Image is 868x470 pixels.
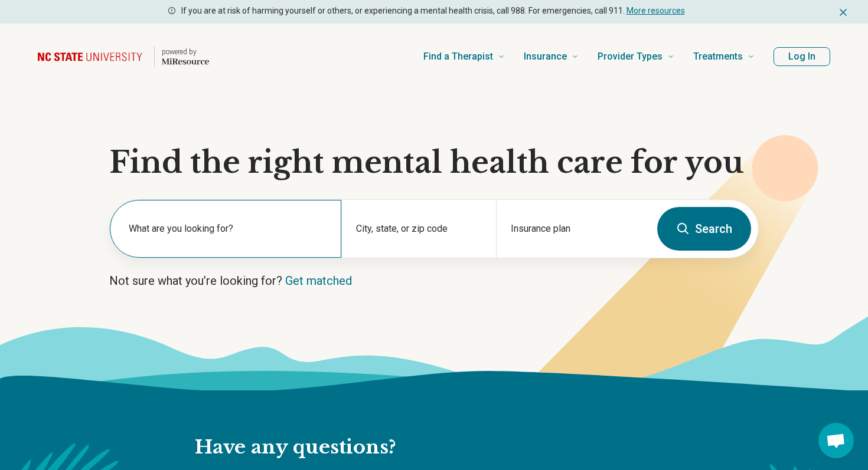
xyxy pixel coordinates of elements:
[195,435,645,460] h2: Have any questions?
[693,48,743,65] span: Treatments
[598,33,674,80] a: Provider Types
[162,47,209,57] p: powered by
[38,38,209,75] a: Home page
[423,48,493,65] span: Find a Therapist
[285,274,352,288] a: Get matched
[693,33,755,80] a: Treatments
[598,48,663,65] span: Provider Types
[524,33,579,80] a: Insurance
[837,5,849,19] button: Dismiss
[109,145,759,180] h1: Find the right mental health care for you
[129,222,327,236] label: What are you looking for?
[423,33,505,80] a: Find a Therapist
[109,272,759,289] p: Not sure what you’re looking for?
[657,207,751,251] button: Search
[774,47,830,66] button: Log In
[524,48,567,65] span: Insurance
[626,6,685,15] a: More resources
[181,5,685,17] p: If you are at risk of harming yourself or others, or experiencing a mental health crisis, call 98...
[818,423,854,458] a: Open chat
